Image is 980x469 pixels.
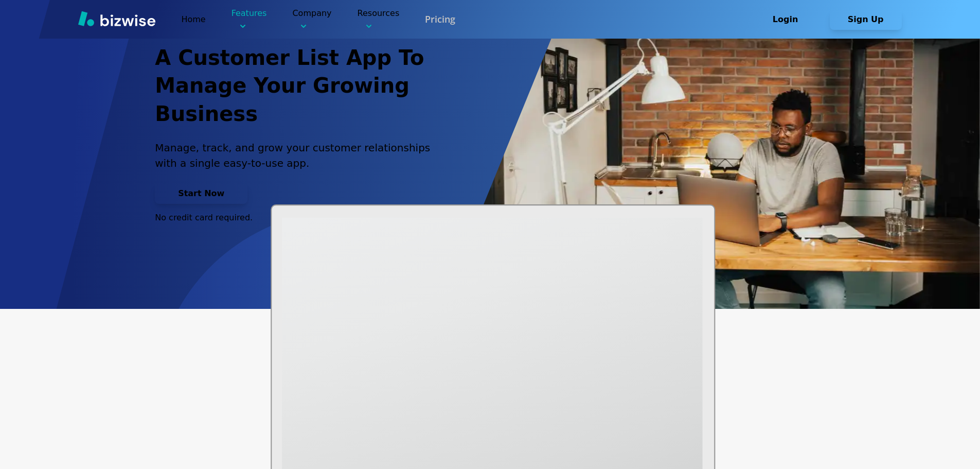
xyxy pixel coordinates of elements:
p: Manage, track, and grow your customer relationships with a single easy-to-use app. [155,140,441,171]
a: Login [750,14,830,24]
img: Bizwise Logo [78,11,155,26]
button: Sign Up [830,9,902,30]
p: Resources [358,7,400,31]
p: Company [292,7,331,31]
p: No credit card required. [155,212,441,223]
button: Login [750,9,822,30]
h2: A Customer List App To Manage Your Growing Business [155,44,441,128]
a: Start Now [155,188,247,198]
a: Sign Up [830,14,902,24]
p: Features [231,7,267,31]
button: Start Now [155,183,247,204]
a: Pricing [425,13,455,26]
a: Home [181,14,205,24]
